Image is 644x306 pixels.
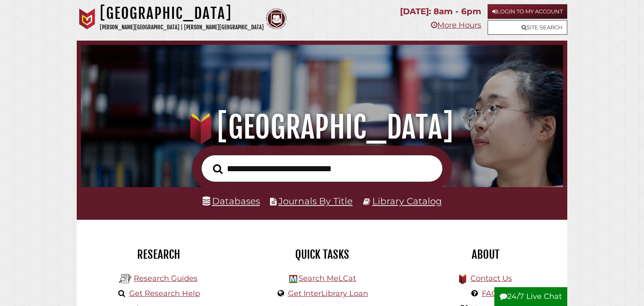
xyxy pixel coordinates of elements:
[482,289,501,298] a: FAQs
[83,247,234,262] h2: Research
[129,289,200,298] a: Get Research Help
[488,4,567,19] a: Login to My Account
[247,247,397,262] h2: Quick Tasks
[91,109,553,146] h1: [GEOGRAPHIC_DATA]
[372,195,442,206] a: Library Catalog
[203,195,260,206] a: Databases
[209,162,227,176] button: Search
[400,4,481,19] p: [DATE]: 8am - 6pm
[119,273,132,285] img: Hekman Library Logo
[278,195,353,206] a: Journals By Title
[289,275,297,283] img: Hekman Library Logo
[100,23,264,32] p: [PERSON_NAME][GEOGRAPHIC_DATA] | [PERSON_NAME][GEOGRAPHIC_DATA]
[488,20,567,35] a: Site Search
[100,4,264,23] h1: [GEOGRAPHIC_DATA]
[410,247,561,262] h2: About
[77,8,98,29] img: Calvin University
[431,21,481,30] a: More Hours
[213,164,223,175] i: Search
[134,274,197,283] a: Research Guides
[470,274,512,283] a: Contact Us
[266,8,287,29] img: Calvin Theological Seminary
[299,274,356,283] a: Search MeLCat
[288,289,368,298] a: Get InterLibrary Loan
